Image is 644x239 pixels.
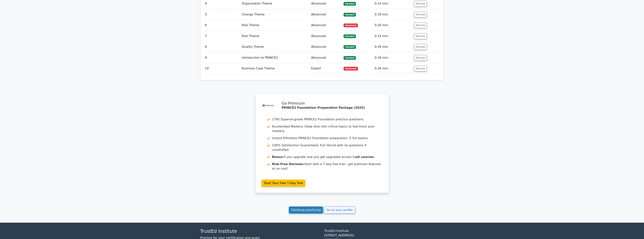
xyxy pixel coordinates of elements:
[310,52,342,63] td: Advanced
[373,52,413,63] td: 0:18 min.
[414,66,427,71] button: Review
[240,20,310,31] td: Risk Theme
[344,24,358,27] span: Incorrect
[344,56,356,60] span: Correct
[344,2,356,6] span: Correct
[240,9,310,20] td: Change Theme
[373,31,413,42] td: 0:14 min.
[344,45,356,49] span: Correct
[373,42,413,52] td: 0:29 min.
[240,42,310,52] td: Quality Theme
[203,42,240,52] td: 8
[240,31,310,42] td: Risk Theme
[203,31,240,42] td: 7
[203,63,240,74] td: 10
[373,9,413,20] td: 0:19 min.
[373,20,413,31] td: 0:20 min.
[200,229,320,234] h4: TrustEd Institute
[203,9,240,20] td: 5
[203,52,240,63] td: 9
[344,13,356,17] span: Correct
[310,9,342,20] td: Advanced
[262,180,306,187] a: Start Your Free 7-Day Trial
[414,1,427,7] button: Review
[310,42,342,52] td: Advanced
[414,22,427,28] button: Review
[203,20,240,31] td: 6
[344,67,358,71] span: Incorrect
[310,31,342,42] td: Advanced
[344,34,356,38] span: Correct
[414,44,427,50] button: Review
[289,206,323,214] a: Continue practicing
[310,63,342,74] td: Expert
[414,12,427,17] button: Review
[373,63,413,74] td: 0:26 min.
[240,52,310,63] td: Introduction to PRINCE2
[414,33,427,39] button: Review
[324,206,355,214] a: Go to your profile
[240,63,310,74] td: Business Case Theme
[310,20,342,31] td: Advanced
[414,55,427,61] button: Review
